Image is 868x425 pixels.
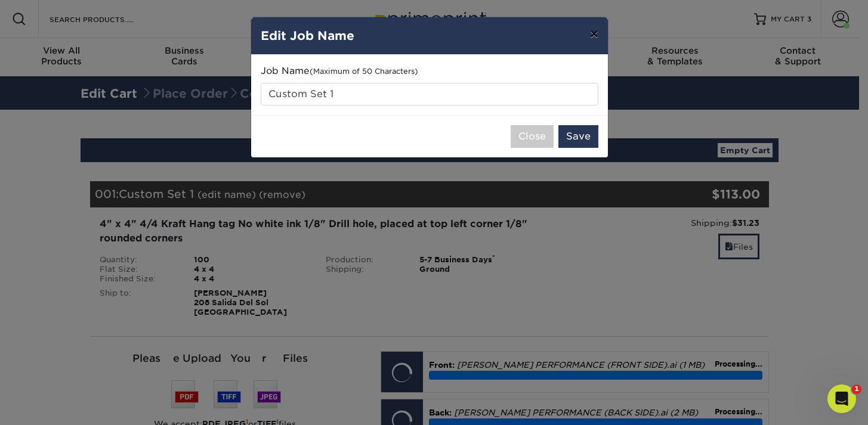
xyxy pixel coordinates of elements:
iframe: Intercom live chat [827,384,856,413]
small: (Maximum of 50 Characters) [310,67,418,76]
span: 1 [852,384,861,394]
input: Descriptive Name [261,83,598,106]
label: Job Name [261,64,418,78]
button: × [580,17,608,51]
button: Save [558,125,598,148]
h4: Edit Job Name [261,27,598,45]
button: Close [511,125,554,148]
